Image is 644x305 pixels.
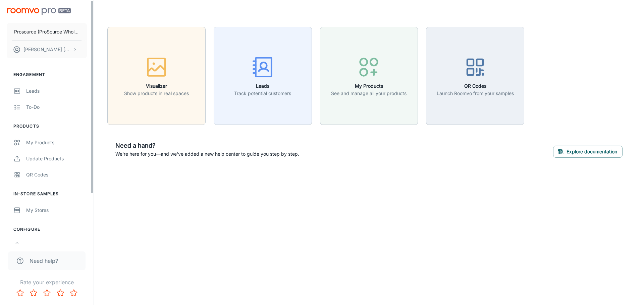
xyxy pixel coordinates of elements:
[320,27,418,125] button: My ProductsSee and manage all your products
[234,90,291,97] p: Track potential customers
[426,27,524,125] button: QR CodesLaunch Roomvo from your samples
[331,90,407,97] p: See and manage all your products
[214,72,312,79] a: LeadsTrack potential customers
[214,27,312,125] button: LeadsTrack potential customers
[26,139,87,146] div: My Products
[553,146,623,158] button: Explore documentation
[14,28,79,35] p: Prosource (ProSource Wholesale)
[26,103,87,111] div: To-do
[23,46,71,53] p: [PERSON_NAME] [PERSON_NAME]
[115,141,299,150] h6: Need a hand?
[124,82,189,90] h6: Visualizer
[331,82,407,90] h6: My Products
[7,41,87,58] button: [PERSON_NAME] [PERSON_NAME]
[234,82,291,90] h6: Leads
[115,150,299,158] p: We're here for you—and we've added a new help center to guide you step by step.
[437,90,514,97] p: Launch Roomvo from your samples
[553,148,623,154] a: Explore documentation
[320,72,418,79] a: My ProductsSee and manage all your products
[124,90,189,97] p: Show products in real spaces
[7,8,71,15] img: Roomvo PRO Beta
[426,72,524,79] a: QR CodesLaunch Roomvo from your samples
[26,155,87,162] div: Update Products
[7,23,87,41] button: Prosource (ProSource Wholesale)
[107,27,206,125] button: VisualizerShow products in real spaces
[437,82,514,90] h6: QR Codes
[26,87,87,95] div: Leads
[26,171,87,178] div: QR Codes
